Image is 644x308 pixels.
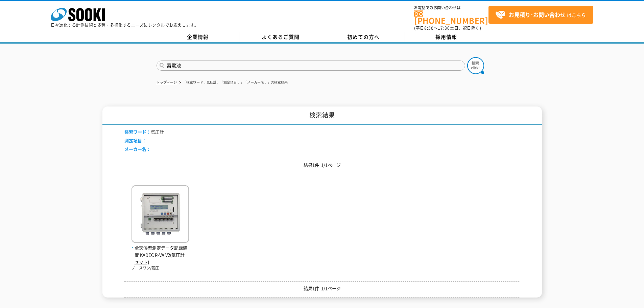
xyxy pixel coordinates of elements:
span: メーカー名： [124,146,151,152]
span: お電話でのお問い合わせは [414,6,488,10]
a: トップページ [157,80,177,84]
img: KADEC R-VA V2(気圧計セット) [132,185,189,244]
a: 初めての方へ [322,32,405,42]
input: 商品名、型式、NETIS番号を入力してください [157,61,465,71]
a: 企業情報 [157,32,239,42]
span: 検索ワード： [124,128,151,135]
a: 採用情報 [405,32,488,42]
span: 17:30 [438,25,450,31]
a: お見積り･お問い合わせはこちら [488,6,593,24]
p: 結果1件 1/1ページ [124,285,520,292]
span: 測定項目： [124,137,146,144]
span: 全天候型測定データ記録装置 KADEC R-VA V2(気圧計セット) [132,244,189,265]
p: ノースワン/気圧 [132,265,189,271]
li: 「検索ワード：気圧計」「測定項目：」「メーカー名：」の検索結果 [178,79,288,86]
a: 全天候型測定データ記録装置 KADEC R-VA V2(気圧計セット) [132,237,189,265]
strong: お見積り･お問い合わせ [509,10,566,19]
span: 8:50 [424,25,434,31]
h1: 検索結果 [102,106,542,125]
p: 日々進化する計測技術と多種・多様化するニーズにレンタルでお応えします。 [51,23,199,27]
img: btn_search.png [467,57,484,74]
a: [PHONE_NUMBER] [414,10,488,24]
p: 結果1件 1/1ページ [124,162,520,169]
span: 初めての方へ [347,33,380,41]
span: (平日 ～ 土日、祝日除く) [414,25,481,31]
li: 気圧計 [124,128,164,136]
span: はこちら [495,10,586,20]
a: よくあるご質問 [239,32,322,42]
